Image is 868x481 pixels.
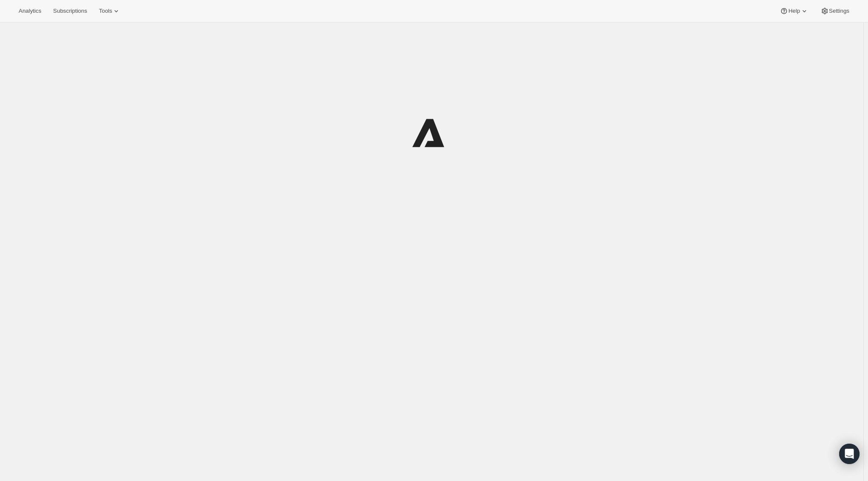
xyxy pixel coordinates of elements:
div: Open Intercom Messenger [839,444,860,464]
span: Analytics [19,8,41,14]
span: Settings [829,8,849,14]
button: Settings [815,5,854,17]
span: Tools [99,8,112,14]
button: Subscriptions [48,5,92,17]
button: Help [775,5,813,17]
span: Help [788,8,800,14]
span: Subscriptions [53,8,87,14]
button: Analytics [14,5,46,17]
button: Tools [94,5,126,17]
